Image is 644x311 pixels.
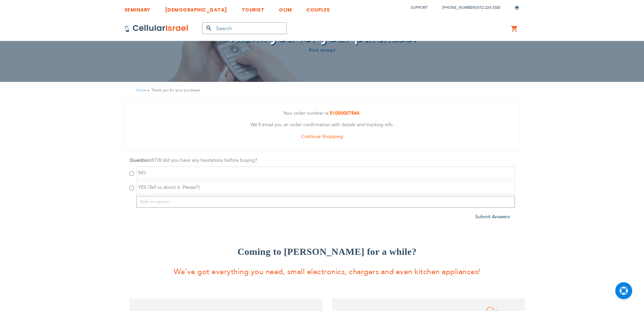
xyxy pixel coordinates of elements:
a: OLIM [279,2,292,14]
p: Your order number is: . [130,109,515,118]
a: Print receipt [309,47,335,53]
span: NO [138,170,146,176]
a: 072-224-3300 [477,5,500,10]
a: Home [136,88,146,93]
li: / [435,3,500,13]
a: [PHONE_NUMBER] [442,5,476,10]
a: Submit Answers [475,214,510,220]
strong: Question: [129,157,151,163]
p: We'll email you an order confirmation with details and tracking info. [130,121,515,129]
span: YES (Tell us about it. Please?) [138,184,200,191]
h3: Coming to [PERSON_NAME] for a while? [129,245,525,259]
input: Search [202,22,287,34]
a: Support [411,5,428,10]
span: BTW did you have any hesitations before buying? [151,157,257,163]
a: COUPLES [306,2,330,14]
img: Cellular Israel Logo [124,24,189,32]
a: 51000007544 [330,110,359,116]
a: TOURIST [242,2,265,14]
a: SEMINARY [124,2,150,14]
input: Add an option... [136,196,515,208]
strong: Thank you for your purchase! [151,87,200,93]
p: We've got everything you need, small electronics, chargers and even kitchen appliances! [129,265,525,279]
a: [DEMOGRAPHIC_DATA] [165,2,227,14]
a: Continue Shopping [301,133,343,140]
